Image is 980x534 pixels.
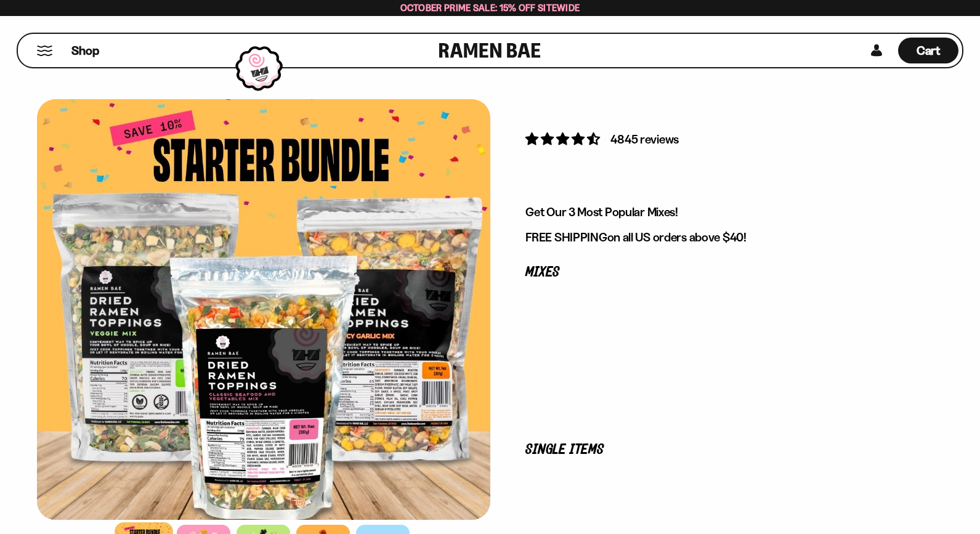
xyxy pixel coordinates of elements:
span: Shop [71,42,99,59]
span: 4.71 stars [525,131,602,147]
strong: FREE SHIPPING [525,230,607,245]
p: Get Our 3 Most Popular Mixes! [525,204,907,220]
p: on all US orders above $40! [525,230,907,245]
span: 4845 reviews [610,132,679,147]
button: Mobile Menu Trigger [36,46,53,56]
span: Cart [917,43,941,58]
p: Single Items [525,444,907,456]
span: October Prime Sale: 15% off Sitewide [400,2,580,14]
p: Mixes [525,267,907,278]
a: Shop [71,38,99,63]
div: Cart [898,34,958,67]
